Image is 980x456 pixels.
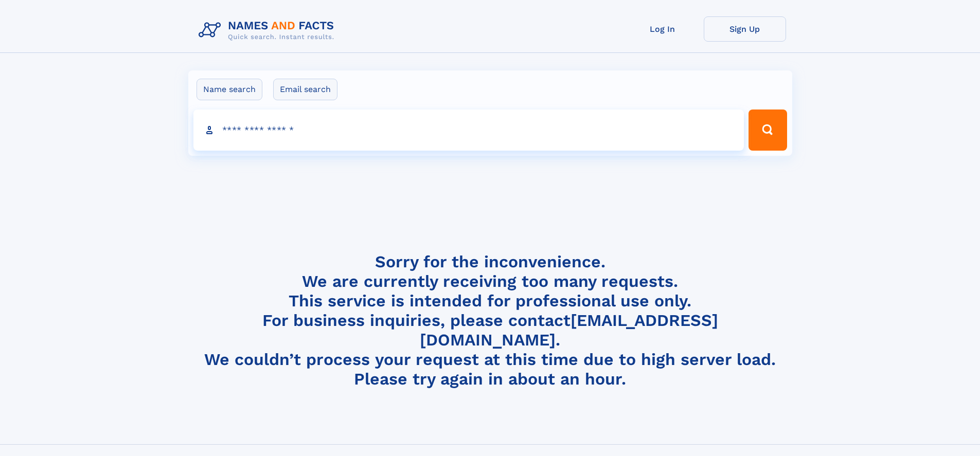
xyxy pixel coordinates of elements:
[749,110,787,151] button: Search Button
[621,16,704,42] a: Log In
[194,252,786,389] h4: Sorry for the inconvenience. We are currently receiving too many requests. This service is intend...
[194,16,343,44] img: Logo Names and Facts
[197,79,262,100] label: Name search
[193,110,744,151] input: search input
[273,79,337,100] label: Email search
[704,16,786,42] a: Sign Up
[420,311,718,350] a: [EMAIL_ADDRESS][DOMAIN_NAME]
